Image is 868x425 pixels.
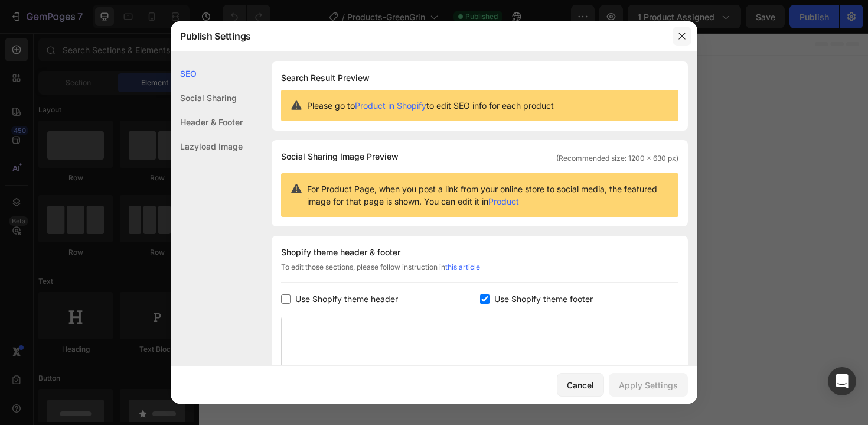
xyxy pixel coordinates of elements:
span: Use Shopify theme footer [494,292,593,306]
span: Social Sharing Image Preview [281,150,399,164]
div: Cancel [567,379,594,391]
p: With GreenGrin, Recycling Feels Effortless. [11,196,698,213]
a: this article [445,262,480,271]
span: (Recommended size: 1200 x 630 px) [556,153,678,164]
a: Product [488,196,519,206]
div: Open Intercom Messenger [828,367,856,395]
a: Explore More [310,250,399,289]
div: Shopify theme header & footer [281,245,678,259]
img: gempages_563546642523882661-de4c36c2-d568-4942-89f3-9a074fe8b7c5.png [331,34,378,60]
div: Social Sharing [171,86,243,110]
div: Header & Footer [171,110,243,134]
div: Lazyload Image [171,134,243,158]
a: Product in Shopify [355,100,426,111]
button: Apply Settings [609,373,688,397]
div: Apply Settings [619,379,678,391]
h1: Search Result Preview [281,71,678,85]
button: Cancel [557,373,604,397]
span: For Product Page, when you post a link from your online store to social media, the featured image... [307,183,669,207]
h2: GreenGrin [9,111,699,148]
span: Use Shopify theme header [295,292,398,306]
div: Publish Settings [171,21,667,51]
span: Please go to to edit SEO info for each product [307,99,554,112]
p: Explore More [324,257,384,282]
div: To edit those sections, please follow instruction in [281,262,678,283]
p: Waste Refined [11,159,698,184]
div: SEO [171,61,243,86]
p: Dual Bins. Push Lid. Smart, Simple, Even Fun [11,213,698,231]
